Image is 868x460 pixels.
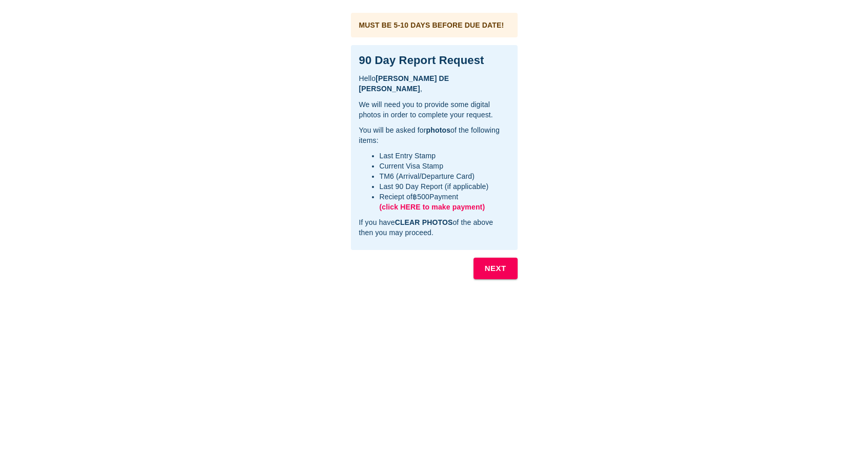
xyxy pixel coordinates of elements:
li: Last 90 Day Report (if applicable) [380,181,509,192]
div: MUST BE 5-10 DAYS BEFORE DUE DATE! [359,20,504,30]
b: 90 Day Report Request [359,54,484,67]
span: (click HERE to make payment) [380,203,485,211]
div: We will need you to provide some digital photos in order to complete your request. [359,99,509,120]
button: NEXT [474,258,518,279]
div: You will be asked for of the following items: [359,125,509,145]
div: Hello , [359,73,509,94]
b: photos [426,126,451,134]
li: Last Entry Stamp [380,151,509,161]
li: Reciept of ฿500 Payment [380,192,509,212]
b: [PERSON_NAME] DE [PERSON_NAME] [359,74,449,93]
li: TM6 (Arrival/Departure Card) [380,171,509,181]
b: CLEAR PHOTOS [395,218,453,226]
b: NEXT [485,262,506,275]
div: If you have of the above then you may proceed. [359,217,509,238]
li: Current Visa Stamp [380,161,509,171]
